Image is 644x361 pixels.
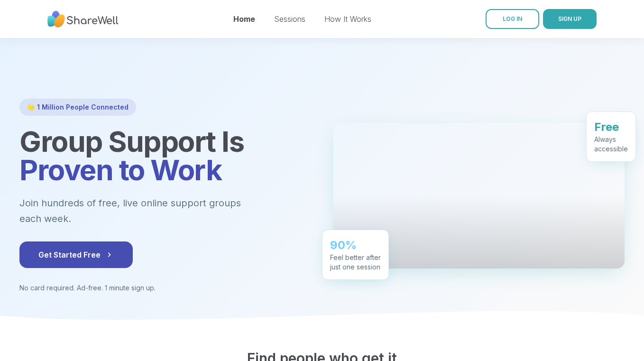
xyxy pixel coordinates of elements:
[486,9,539,29] a: LOG IN
[330,238,381,253] div: 90%
[19,241,133,268] button: Get Started Free
[38,249,114,260] span: Get Started Free
[19,153,221,187] span: Proven to Work
[19,283,311,293] p: No card required. Ad-free. 1 minute sign up.
[330,253,381,272] div: Feel better after just one session
[594,135,628,154] div: Always accessible
[233,14,255,24] a: Home
[324,14,371,24] a: How It Works
[594,120,628,135] div: Free
[19,195,293,226] p: Join hundreds of free, live online support groups each week.
[274,14,305,24] a: Sessions
[47,6,119,32] img: ShareWell Nav Logo
[558,15,581,22] span: SIGN UP
[19,99,136,116] div: 🌟 1 Million People Connected
[503,15,522,22] span: LOG IN
[19,127,311,184] h1: Group Support Is
[543,9,597,29] button: SIGN UP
